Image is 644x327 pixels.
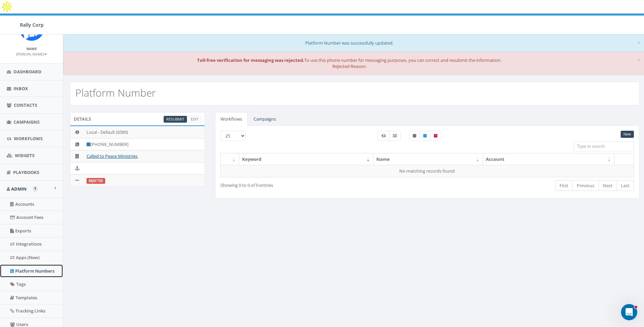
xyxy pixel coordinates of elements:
input: Type to search [573,141,634,151]
label: Workflow [378,131,389,141]
button: Close [637,39,641,46]
label: Archived [430,131,442,141]
span: Widgets [15,152,34,158]
button: Open In-App Guide [33,186,38,191]
label: Published [420,131,430,141]
span: Dashboard [14,69,42,75]
td: [PHONE_NUMBER] [84,138,205,150]
a: Campaigns [248,112,281,126]
small: Name [26,46,37,51]
small: [PERSON_NAME] [16,52,47,56]
th: : activate to sort column ascending [221,153,239,165]
div: Details [70,112,205,126]
span: Admin [11,186,27,192]
label: Menu [389,131,401,141]
iframe: Intercom live chat [621,304,637,320]
div: Showing 0 to 0 of 0 entries [220,179,387,188]
a: Resubmit [164,116,187,123]
span: Campaigns [14,119,40,125]
span: × [637,38,641,47]
button: Close [637,56,641,64]
th: Account: activate to sort column ascending [483,153,615,165]
label: Unpublished [409,131,420,141]
a: Last [617,180,634,191]
span: × [637,55,641,65]
span: Inbox [14,85,28,92]
span: Contacts [14,102,37,108]
a: Called to Peace Ministries [87,153,138,159]
a: Edit [188,116,201,123]
a: New [621,131,634,138]
a: First [555,180,573,191]
td: Local - Default (6589) [84,126,205,139]
h2: Platform Number [75,87,156,98]
th: Name: activate to sort column ascending [374,153,483,165]
th: Keyword: activate to sort column ascending [239,153,374,165]
a: Previous [572,180,599,191]
span: Workflows [14,135,43,142]
td: No matching records found [221,165,634,177]
a: [PERSON_NAME] [16,51,47,57]
a: Workflows [215,112,247,126]
span: Playbooks [13,169,39,175]
span: Rally Corp [20,22,44,28]
a: Next [598,180,617,191]
b: Toll-free verification for messaging was rejected. [197,57,304,63]
label: Rejected [87,178,105,184]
